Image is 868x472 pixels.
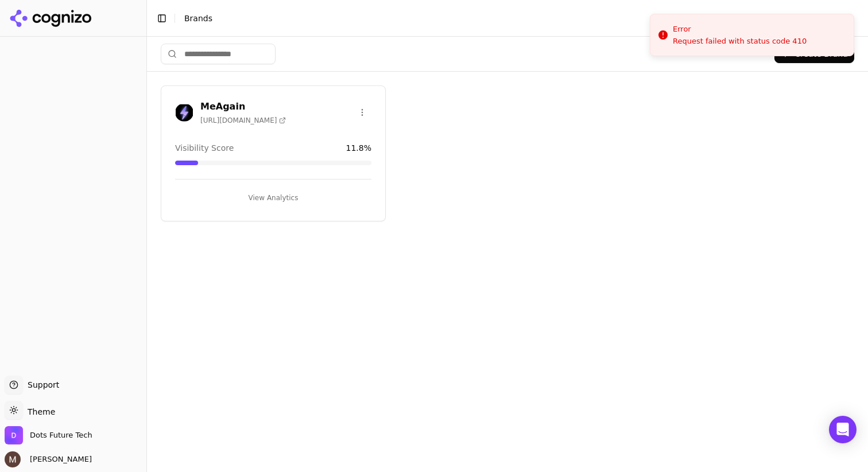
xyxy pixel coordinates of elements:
[5,426,23,444] img: Dots Future Tech
[175,103,193,122] img: MeAgain
[829,416,857,443] div: Open Intercom Messenger
[346,142,371,154] span: 11.8 %
[200,116,286,125] span: [URL][DOMAIN_NAME]
[25,454,92,465] span: [PERSON_NAME]
[673,24,807,35] div: Error
[5,451,21,467] img: Martyn Strydom
[175,142,234,154] span: Visibility Score
[5,426,92,444] button: Open organization switcher
[184,13,836,24] nav: breadcrumb
[175,189,371,207] button: View Analytics
[23,407,55,416] span: Theme
[23,379,59,391] span: Support
[30,430,92,440] span: Dots Future Tech
[5,451,92,467] button: Open user button
[184,14,212,23] span: Brands
[200,100,286,114] h3: MeAgain
[673,36,807,46] div: Request failed with status code 410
